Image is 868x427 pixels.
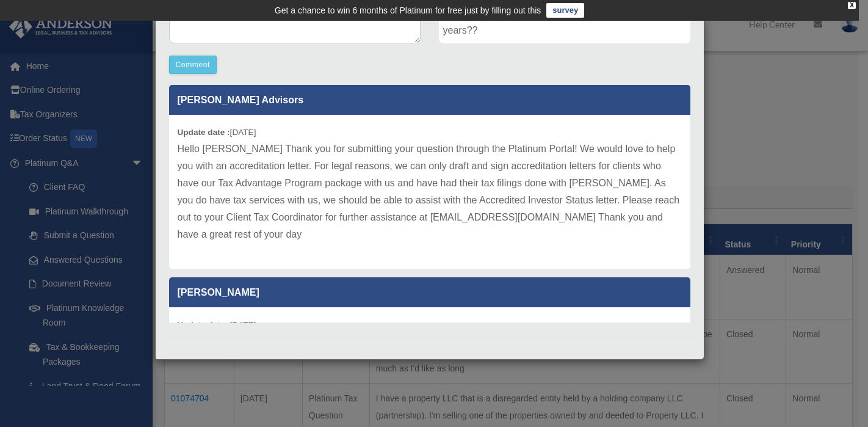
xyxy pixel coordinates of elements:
[178,141,682,243] p: Hello [PERSON_NAME] Thank you for submitting your question through the Platinum Portal! We would ...
[275,3,541,18] div: Get a chance to win 6 months of Platinum for free just by filling out this
[178,128,256,137] small: [DATE]
[178,320,256,329] small: [DATE]
[178,320,230,329] b: Update date :
[169,56,217,74] button: Comment
[178,128,230,137] b: Update date :
[848,2,856,9] div: close
[169,85,690,115] p: [PERSON_NAME] Advisors
[546,3,584,18] a: survey
[169,277,690,307] p: [PERSON_NAME]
